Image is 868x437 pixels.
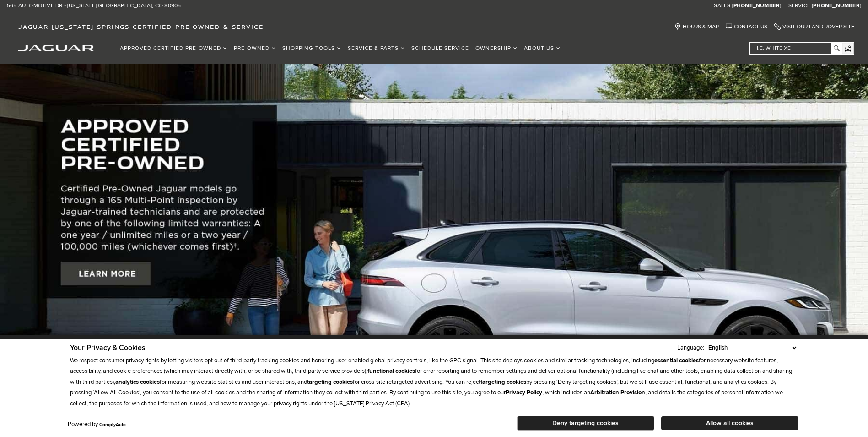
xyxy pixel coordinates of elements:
strong: analytics cookies [115,378,160,386]
a: jaguar [18,44,94,51]
strong: targeting cookies [307,378,353,386]
a: About Us [521,40,564,56]
div: Language: [677,345,704,351]
strong: targeting cookies [480,378,526,386]
span: Your Privacy & Cookies [70,343,146,352]
a: Jaguar [US_STATE] Springs Certified Pre-Owned & Service [14,23,268,30]
a: Ownership [472,40,521,56]
strong: essential cookies [654,357,699,364]
strong: functional cookies [367,367,415,375]
a: Visit Our Land Rover Site [774,23,854,30]
strong: Arbitration Provision [590,389,645,396]
button: Allow all cookies [661,416,798,430]
p: We respect consumer privacy rights by letting visitors opt out of third-party tracking cookies an... [70,355,798,409]
a: Shopping Tools [279,40,345,56]
a: Approved Certified Pre-Owned [117,40,231,56]
button: Deny targeting cookies [517,416,654,431]
a: Privacy Policy [506,389,542,396]
span: Sales [714,2,730,9]
input: i.e. White XE [750,43,841,54]
a: 565 Automotive Dr • [US_STATE][GEOGRAPHIC_DATA], CO 80905 [7,2,181,10]
a: Pre-Owned [231,40,279,56]
img: Jaguar [18,45,94,51]
a: [PHONE_NUMBER] [812,2,861,10]
span: Jaguar [US_STATE] Springs Certified Pre-Owned & Service [18,23,264,30]
a: ComplyAuto [99,422,126,427]
a: Schedule Service [408,40,472,56]
nav: Main Navigation [117,40,564,56]
a: Service & Parts [345,40,408,56]
select: Language Select [706,343,798,352]
span: Service [788,2,810,9]
a: [PHONE_NUMBER] [732,2,782,10]
div: Powered by [68,421,126,427]
a: Hours & Map [674,23,719,30]
a: Contact Us [726,23,767,30]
